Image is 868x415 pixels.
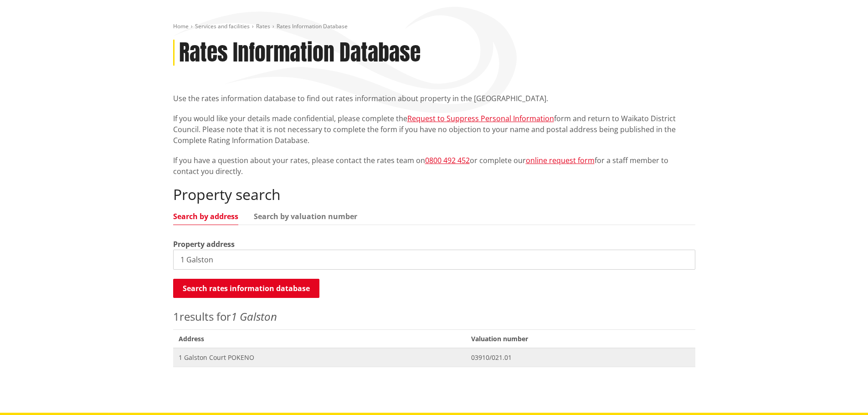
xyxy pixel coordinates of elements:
a: Search by valuation number [254,213,357,220]
span: Valuation number [466,329,695,348]
nav: breadcrumb [173,23,695,31]
span: Address [173,329,466,348]
button: Search rates information database [173,279,319,298]
span: 1 Galston Court POKENO [179,353,460,362]
input: e.g. Duke Street NGARUAWAHIA [173,250,695,270]
a: online request form [526,155,595,165]
p: If you would like your details made confidential, please complete the form and return to Waikato ... [173,113,695,146]
p: If you have a question about your rates, please contact the rates team on or complete our for a s... [173,155,695,177]
a: Rates [256,22,270,30]
a: Home [173,22,189,30]
p: Use the rates information database to find out rates information about property in the [GEOGRAPHI... [173,93,695,104]
a: 0800 492 452 [425,155,470,165]
a: 1 Galston Court POKENO 03910/021.01 [173,348,695,367]
span: 03910/021.01 [471,353,690,362]
a: Request to Suppress Personal Information [407,113,554,123]
p: results for [173,308,695,325]
span: 1 [173,309,180,324]
h2: Property search [173,186,695,203]
a: Search by address [173,213,238,220]
em: 1 Galston [231,309,277,324]
a: Services and facilities [195,22,250,30]
span: Rates Information Database [277,22,348,30]
h1: Rates Information Database [179,40,421,66]
label: Property address [173,239,235,250]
